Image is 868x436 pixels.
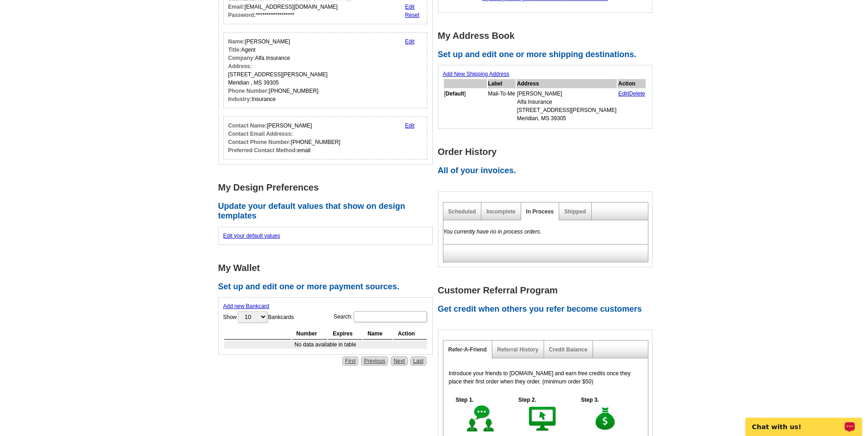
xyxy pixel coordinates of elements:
[564,208,586,215] a: Shipped
[438,286,658,295] h1: Customer Referral Program
[513,396,541,404] h5: Step 2.
[228,47,241,53] strong: Title:
[465,404,496,434] img: step-1.gif
[438,147,658,157] h1: Order History
[739,407,868,436] iframe: LiveChat chat widget
[438,304,658,314] h2: Get credit when others you refer become customers
[590,404,621,434] img: step-3.gif
[218,282,438,292] h2: Set up and edit one or more payment sources.
[448,346,487,353] a: Refer-A-Friend
[223,32,428,108] div: Your personal details.
[517,89,617,123] td: [PERSON_NAME] Alfa Insurance [STREET_ADDRESS][PERSON_NAME] Meridian, MS 39305
[228,63,252,69] strong: Address:
[576,396,604,404] h5: Step 3.
[223,310,294,324] label: Show Bankcards
[394,328,427,340] th: Action
[292,328,328,340] th: Number
[405,122,415,129] a: Edit
[228,38,245,45] strong: Name:
[549,346,588,353] a: Credit Balance
[486,208,515,215] a: Incomplete
[488,89,516,123] td: Mail-To-Me
[354,311,427,322] input: Search:
[238,311,267,323] select: ShowBankcards
[526,208,554,215] a: In Process
[410,356,426,366] a: Last
[228,37,328,103] div: [PERSON_NAME] Agent Alfa Insurance [STREET_ADDRESS][PERSON_NAME] Meridian , MS 39305 [PHONE_NUMBE...
[228,12,256,18] strong: Password:
[497,346,539,353] a: Referral History
[443,229,542,235] em: You currently have no in process orders.
[405,38,415,45] a: Edit
[363,328,392,340] th: Name
[629,90,645,97] a: Delete
[228,139,291,145] strong: Contact Phone Number:
[527,404,559,434] img: step-2.gif
[223,303,270,309] a: Add new Bankcard
[405,12,419,18] a: Reset
[438,31,658,41] h1: My Address Book
[228,96,252,102] strong: Industry:
[228,122,340,154] div: [PERSON_NAME] [PHONE_NUMBER] email
[449,369,642,386] p: Introduce your friends to [DOMAIN_NAME] and earn free credits once they place their first order w...
[618,90,628,97] a: Edit
[223,233,280,239] a: Edit your default values
[517,79,617,88] th: Address
[405,4,415,10] a: Edit
[223,117,428,160] div: Who should we contact regarding order issues?
[391,356,408,366] a: Next
[342,356,358,366] a: First
[443,71,509,77] a: Add New Shipping Address
[228,122,267,129] strong: Contact Name:
[228,88,269,94] strong: Phone Number:
[334,310,427,323] label: Search:
[228,55,255,61] strong: Company:
[228,4,245,10] strong: Email:
[218,183,438,192] h1: My Design Preferences
[448,208,476,215] a: Scheduled
[218,202,438,221] h2: Update your default values that show on design templates
[451,396,479,404] h5: Step 1.
[361,356,388,366] a: Previous
[444,89,487,123] td: [ ]
[218,263,438,273] h1: My Wallet
[438,166,658,176] h2: All of your invoices.
[228,131,293,137] strong: Contact Email Addresss:
[488,79,516,88] th: Label
[228,147,297,154] strong: Preferred Contact Method:
[446,90,464,97] b: Default
[224,340,427,349] td: No data available in table
[438,50,658,60] h2: Set up and edit one or more shipping destinations.
[328,328,362,340] th: Expires
[618,89,646,123] td: |
[618,79,646,88] th: Action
